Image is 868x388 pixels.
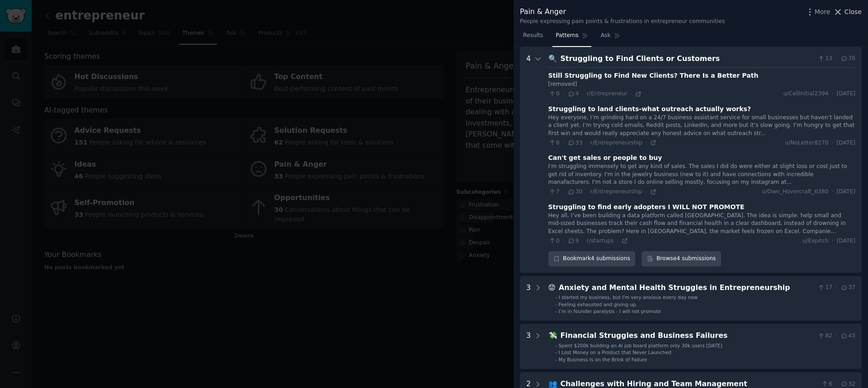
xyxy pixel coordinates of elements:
span: · [563,189,564,195]
span: r/Entrepreneurship [590,140,642,146]
span: My Business Is on the Brink of Failure [559,357,647,362]
span: I’m in founder paralysis - I will not promote [559,309,661,314]
button: Bookmark4 submissions [548,251,636,266]
div: - [555,301,557,308]
span: 82 [817,332,832,340]
div: I'm struggling immensely to get any kind of sales. The sales I did do were either at slight loss ... [548,163,855,187]
span: Spent $200k building an AI job board platform only 30k users [DATE] [559,343,722,348]
span: u/Own_Hovercraft_6380 [762,188,828,196]
span: · [582,238,583,244]
span: u/Expitch [802,237,828,245]
div: 3 [526,330,531,363]
span: Patterns [556,32,578,40]
span: · [585,140,587,146]
div: Struggling to land clients-what outreach actually works? [548,104,751,114]
span: · [835,332,837,340]
div: - [555,294,557,300]
div: Hey everyone, I’m grinding hard on a 24/7 business assistant service for small businesses but hav... [548,114,855,138]
span: I started my business, but I'm very anxious every day now [559,295,698,300]
span: 0 [548,90,560,98]
span: 😟 [548,283,556,292]
span: 6 [548,139,560,147]
span: · [646,140,647,146]
span: I Lost Money on a Product that Never Launched [559,350,671,355]
span: 76 [840,55,855,63]
span: 13 [817,55,832,63]
span: · [832,90,834,98]
div: - [555,349,557,355]
span: 30 [567,188,582,196]
span: 17 [817,284,832,292]
span: 💸 [548,331,557,340]
span: Results [523,32,543,40]
div: - [555,308,557,314]
span: 33 [567,139,582,147]
div: Struggling to find early adopters I WILL NOT PROMOTE [548,202,745,212]
div: Struggling to Find Clients or Customers [561,53,814,65]
div: [removed] [548,80,855,89]
div: Hey all, I’ve been building a data platform called [GEOGRAPHIC_DATA]. The idea is simple: help sm... [548,212,855,236]
span: r/startups [587,238,614,244]
div: Pain & Anger [520,6,725,18]
a: Patterns [552,28,591,47]
span: · [835,55,837,63]
div: Bookmark 4 submissions [548,251,636,266]
span: Feeling exhausted and giving up. [559,302,637,307]
span: · [563,91,564,97]
a: Browse4 submissions [642,251,721,266]
div: - [555,356,557,363]
span: 43 [840,332,855,340]
a: Results [520,28,546,47]
button: Close [833,7,862,17]
span: Close [844,7,862,17]
span: 🔍 [548,54,557,63]
span: 👥 [548,379,557,388]
div: Financial Struggles and Business Failures [561,330,814,341]
button: More [805,7,830,17]
span: · [832,237,834,245]
span: · [631,91,632,97]
span: [DATE] [837,90,855,98]
span: [DATE] [837,188,855,196]
div: Still Struggling to Find New Clients? There Is a Better Path [548,71,759,80]
span: · [832,188,834,196]
span: · [617,238,618,244]
span: · [563,238,564,244]
span: [DATE] [837,139,855,147]
span: · [585,189,587,195]
span: · [582,91,583,97]
span: · [563,140,564,146]
span: · [835,284,837,292]
span: [DATE] [837,237,855,245]
span: 37 [840,284,855,292]
span: 4 [567,90,579,98]
div: Can't get sales or people to buy [548,153,662,163]
span: r/Entrepreneurship [590,188,642,195]
div: 4 [526,53,531,266]
span: · [646,189,647,195]
div: - [555,342,557,349]
span: Ask [601,32,611,40]
span: u/CellInitial2394 [783,90,829,98]
span: u/NoLetter8270 [785,139,829,147]
span: 7 [548,188,560,196]
span: r/Entrepreneur [587,90,627,97]
div: 3 [526,282,531,315]
span: 9 [567,237,579,245]
a: Ask [598,28,623,47]
div: Anxiety and Mental Health Struggles in Entrepreneurship [559,282,814,294]
span: 0 [548,237,560,245]
span: More [815,7,830,17]
div: People expressing pain points & frustrations in entrepreneur communities [520,18,725,26]
span: · [832,139,834,147]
